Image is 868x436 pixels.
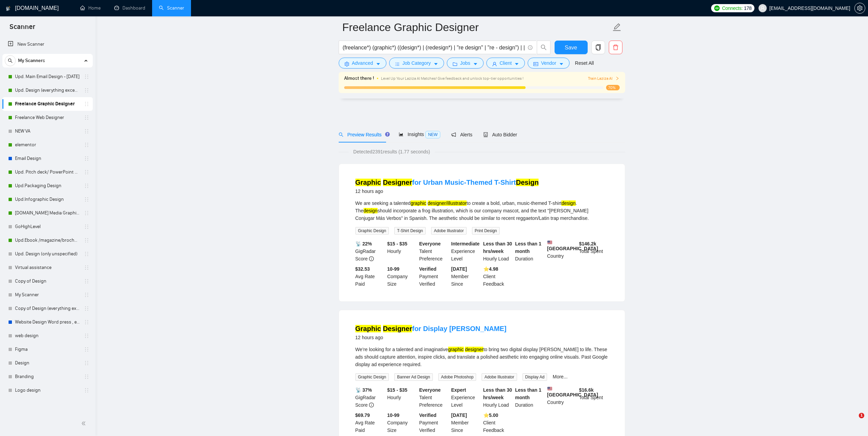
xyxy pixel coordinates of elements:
[355,179,381,186] mark: Graphic
[516,179,539,186] mark: Design
[553,374,568,379] a: More...
[547,240,598,251] b: [GEOGRAPHIC_DATA]
[500,59,512,67] span: Client
[528,45,532,50] span: info-circle
[15,302,80,315] a: Copy of Design (everything except unspecified)
[472,227,500,235] span: Print Design
[8,37,87,51] a: New Scanner
[355,333,506,342] div: 12 hours ago
[555,41,588,54] button: Save
[845,413,861,429] iframe: Intercom live chat
[515,241,541,254] b: Less than 1 month
[15,70,80,84] a: Upd. Main Email Design - [DATE]
[433,61,438,66] span: caret-down
[450,265,482,288] div: Member Since
[355,373,389,381] span: Graphic Design
[419,412,437,418] b: Verified
[450,411,482,434] div: Member Since
[15,329,80,343] a: web design
[744,4,751,12] span: 178
[84,183,89,189] span: holder
[575,59,594,67] a: Reset All
[854,5,865,11] a: setting
[15,343,80,356] a: Figma
[15,356,80,370] a: Design
[384,131,391,137] div: Tooltip anchor
[339,132,343,137] span: search
[15,152,80,165] a: Email Design
[381,76,524,81] span: Level Up Your Laziza AI Matches! Give feedback and unlock top-tier opportunities !
[559,61,564,66] span: caret-down
[5,55,16,66] button: search
[342,19,611,36] input: Scanner name...
[355,266,370,272] b: $32.53
[84,129,89,134] span: holder
[84,319,89,325] span: holder
[482,373,517,381] span: Adobe Illustrator
[492,61,497,66] span: user
[15,138,80,152] a: elementor
[386,240,418,262] div: Hourly
[369,256,374,261] span: info-circle
[394,373,433,381] span: Banner Ad Design
[159,5,184,11] a: searchScanner
[453,61,457,66] span: folder
[383,325,412,332] mark: Designer
[546,240,578,262] div: Country
[451,266,467,272] b: [DATE]
[514,240,546,262] div: Duration
[355,387,372,393] b: 📡 37%
[483,241,512,254] b: Less than 30 hrs/week
[15,206,80,220] a: [DOMAIN_NAME] Media Graphics
[537,44,550,50] span: search
[579,241,597,246] b: $ 146.2k
[354,386,386,409] div: GigRadar Score
[355,179,539,186] a: Graphic Designerfor Urban Music-Themed T-ShirtDesign
[355,187,539,195] div: 12 hours ago
[533,61,538,66] span: idcard
[84,333,89,339] span: holder
[537,41,550,54] button: search
[5,58,15,63] span: search
[15,234,80,247] a: Upd.Ebook /magazine/brochure
[84,360,89,366] span: holder
[451,412,467,418] b: [DATE]
[355,325,506,332] a: Graphic Designerfor Display [PERSON_NAME]
[2,54,93,397] li: My Scanners
[419,387,441,393] b: Everyone
[84,142,89,148] span: holder
[722,4,742,12] span: Connects:
[84,374,89,379] span: holder
[18,54,45,67] span: My Scanners
[465,347,483,352] mark: designer
[394,227,426,235] span: T-Shirt Design
[859,413,864,418] span: 1
[588,75,619,82] button: Train Laziza AI
[15,124,80,138] a: NEW VA
[482,411,514,434] div: Client Feedback
[2,37,93,51] li: New Scanner
[402,59,431,67] span: Job Category
[6,3,11,14] img: logo
[84,210,89,216] span: holder
[419,266,437,272] b: Verified
[84,238,89,243] span: holder
[483,132,517,137] span: Auto Bidder
[84,279,89,284] span: holder
[387,241,407,246] b: $15 - $35
[486,58,525,69] button: userClientcaret-down
[395,61,400,66] span: bars
[15,193,80,206] a: Upd.Infographic Design
[84,306,89,311] span: holder
[387,387,407,393] b: $15 - $35
[4,22,41,36] span: Scanner
[450,386,482,409] div: Experience Level
[547,240,552,245] img: 🇺🇸
[354,265,386,288] div: Avg Rate Paid
[84,292,89,298] span: holder
[84,115,89,120] span: holder
[546,386,578,409] div: Country
[483,412,498,418] b: ⭐️ 5.00
[514,386,546,409] div: Duration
